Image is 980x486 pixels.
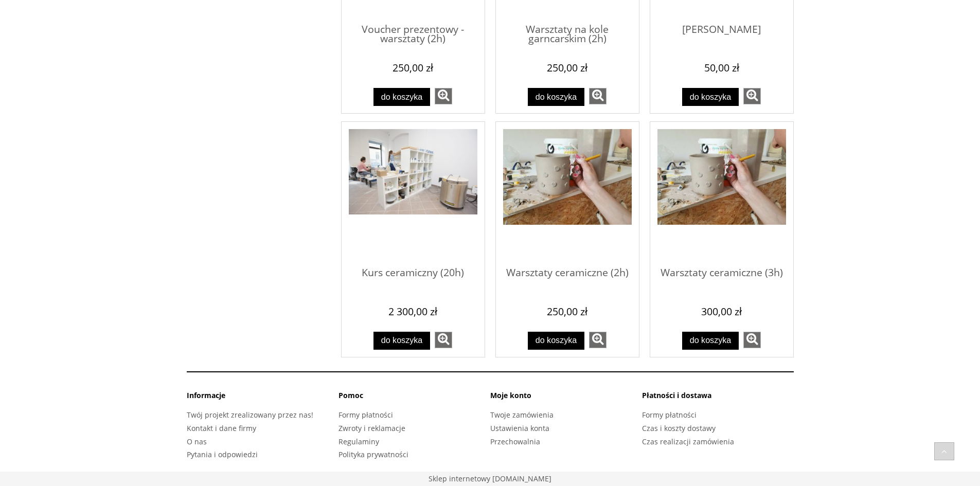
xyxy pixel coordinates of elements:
li: Moje konto [490,390,642,408]
span: Do koszyka [536,335,577,345]
span: Warsztaty ceramiczne (3h) [657,258,786,289]
a: Twoje zamówienia [490,410,554,420]
em: 300,00 zł [701,304,742,318]
a: O nas [187,437,207,446]
a: Polityka prywatności [338,449,408,459]
a: zobacz więcej [743,88,761,104]
span: Kurs ceramiczny (20h) [349,258,477,289]
span: Do koszyka [381,335,423,345]
a: zobacz więcej [435,88,452,104]
a: Ustawienia konta [490,423,549,433]
a: Kurs ceramiczny (20h) [349,258,477,298]
a: Twój projekt zrealizowany przez nas! [187,410,313,420]
span: Voucher prezentowy - warsztaty (2h) [349,14,477,45]
a: Warsztaty ceramiczne (3h) [657,258,786,298]
a: Czas realizacji zamówienia [642,437,734,446]
span: Do koszyka [690,92,732,101]
a: Przejdź do produktu Kurs ceramiczny (20h) [349,129,477,258]
a: zobacz więcej [743,332,761,348]
a: Przejdź do produktu Warsztaty ceramiczne (2h) [503,129,632,258]
a: Formy płatności [642,410,697,420]
button: Do koszyka Karta podarunkowa [682,88,739,106]
li: Informacje [187,390,338,408]
li: Płatności i dostawa [642,390,794,408]
span: Do koszyka [381,92,423,101]
em: 250,00 zł [547,61,587,75]
img: Warsztaty ceramiczne (2h) [503,129,632,225]
a: zobacz więcej [435,332,452,348]
em: 250,00 zł [393,61,433,75]
button: Do koszyka Warsztaty na kole garncarskim (2h) [528,88,584,106]
a: Czas i koszty dostawy [642,423,716,433]
span: Do koszyka [690,335,732,345]
a: Pytania i odpowiedzi [187,449,258,459]
a: zobacz więcej [589,88,607,104]
a: zobacz więcej [589,332,607,348]
a: Przechowalnia [490,437,540,446]
span: Warsztaty na kole garncarskim (2h) [503,14,632,45]
img: Warsztaty ceramiczne (3h) [657,129,786,225]
li: Pomoc [338,390,490,408]
em: 250,00 zł [547,304,587,318]
a: Zwroty i reklamacje [338,423,405,433]
button: Do koszyka Kurs ceramiczny (20h) [373,332,430,350]
span: Do koszyka [536,92,577,101]
em: 2 300,00 zł [388,304,437,318]
a: Przejdź do produktu Warsztaty ceramiczne (3h) [657,129,786,258]
a: [PERSON_NAME] [657,14,786,55]
span: Warsztaty ceramiczne (2h) [503,258,632,289]
a: Formy płatności [338,410,393,420]
a: Sklep stworzony na platformie Shoper. Przejdź do strony shoper.pl - otwiera się w nowej karcie [429,474,551,483]
a: Regulaminy [338,437,379,446]
button: Do koszyka Voucher prezentowy - warsztaty (2h) [373,88,430,106]
a: Warsztaty ceramiczne (2h) [503,258,632,298]
img: Kurs ceramiczny (20h) [349,129,477,214]
span: [PERSON_NAME] [657,14,786,45]
a: Kontakt i dane firmy [187,423,256,433]
em: 50,00 zł [704,61,739,75]
button: Do koszyka Warsztaty ceramiczne (3h) [682,332,739,350]
a: Voucher prezentowy - warsztaty (2h) [349,14,477,55]
button: Do koszyka Warsztaty ceramiczne (2h) [528,332,584,350]
a: Warsztaty na kole garncarskim (2h) [503,14,632,55]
